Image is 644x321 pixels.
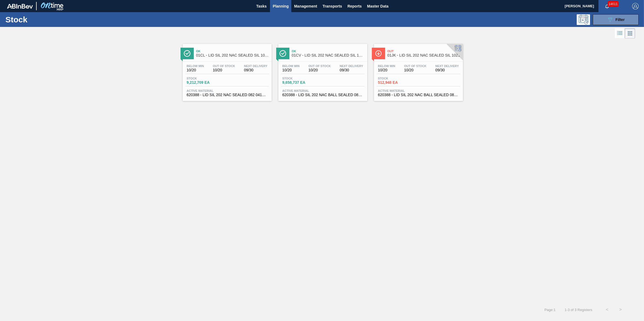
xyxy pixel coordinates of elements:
span: 10/20 [404,68,427,72]
img: Ícone [279,50,286,57]
span: Tasks [255,3,267,9]
span: Management [294,3,317,9]
span: Stock [187,77,224,80]
span: 01CL - LID SIL 202 NAC SEALED SIL 1021 [196,53,269,57]
span: Transports [323,3,342,9]
span: Below Min [187,64,204,68]
span: 9,212,709 EA [187,81,224,85]
button: > [614,303,627,316]
span: 10/20 [309,68,331,72]
span: 620388 - LID SIL 202 NAC SEALED 082 0415 SIL BALL [187,93,268,97]
span: 09/30 [340,68,363,72]
span: 1 - 3 of 3 Registers [564,308,592,312]
img: TNhmsLtSVTkK8tSr43FrP2fwEKptu5GPRR3wAAAABJRU5ErkJggg== [7,4,33,9]
div: Card Vision [625,28,635,39]
span: 620388 - LID SIL 202 NAC BALL SEALED 082 0415 SIL [378,93,459,97]
span: Ok [292,50,365,53]
h1: Stock [5,16,89,23]
span: Next Delivery [435,64,459,68]
span: 10/20 [187,68,204,72]
span: 09/30 [244,68,268,72]
span: Below Min [378,64,395,68]
span: Next Delivery [244,64,268,68]
div: List Vision [615,28,625,39]
span: Out Of Stock [309,64,331,68]
span: 10/20 [213,68,235,72]
span: 09/30 [435,68,459,72]
span: Stock [378,77,416,80]
span: Page : 1 [544,308,555,312]
span: 620388 - LID SIL 202 NAC BALL SEALED 082 0415 SIL [282,93,363,97]
button: Notifications [598,2,616,10]
span: 10/20 [378,68,395,72]
a: ÍconeOk01CL - LID SIL 202 NAC SEALED SIL 1021Below Min10/20Out Of Stock10/20Next Delivery09/30Sto... [179,40,274,101]
span: Filter [615,18,625,22]
span: Stock [282,77,320,80]
img: Ícone [375,50,382,57]
span: Next Delivery [340,64,363,68]
a: ÍconeOut01JK - LID SIL 202 NAC SEALED SIL 1021Below Min10/20Out Of Stock10/20Next Delivery09/30St... [370,40,466,101]
span: Master Data [367,3,388,9]
span: Reports [347,3,362,9]
span: 14611 [608,1,619,7]
a: ÍconeOk01CV - LID SIL 202 NAC SEALED SIL 1021Below Min10/20Out Of Stock10/20Next Delivery09/30Sto... [274,40,370,101]
span: 9,658,737 EA [282,81,320,85]
span: 01CV - LID SIL 202 NAC SEALED SIL 1021 [292,53,365,57]
span: 01JK - LID SIL 202 NAC SEALED SIL 1021 [387,53,460,57]
span: Out Of Stock [213,64,235,68]
span: 10/20 [282,68,300,72]
span: 512,948 EA [378,81,416,85]
span: Ok [196,50,269,53]
span: Active Material [378,89,459,92]
span: Out Of Stock [404,64,427,68]
span: Planning [273,3,289,9]
span: Active Material [187,89,268,92]
button: Filter [593,14,639,25]
button: < [600,303,614,316]
img: Ícone [184,50,191,57]
span: Out [387,50,460,53]
span: Below Min [282,64,300,68]
div: Programming: no user selected [577,14,590,25]
img: Logout [632,3,639,9]
span: Active Material [282,89,363,92]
